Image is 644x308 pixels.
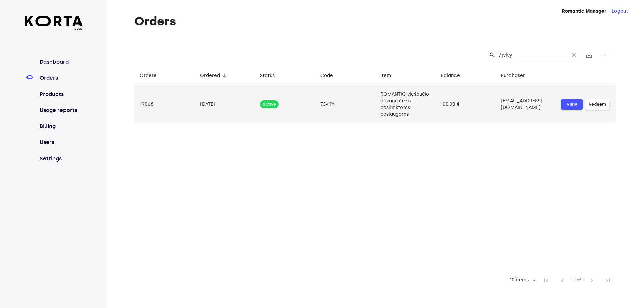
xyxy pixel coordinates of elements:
[320,72,342,80] span: Code
[589,101,606,108] span: Redeem
[38,106,83,114] a: Usage reports
[200,72,220,80] div: Ordered
[566,48,581,62] button: Clear Search
[260,101,279,108] span: active
[505,275,538,285] div: 10 items
[435,85,496,123] td: 100,00 €
[140,72,165,80] span: Order#
[562,8,606,14] strong: Romantic Manager
[597,47,613,63] button: Create new gift card
[585,99,609,110] button: Redeem
[508,277,530,283] div: 10 items
[38,155,83,163] a: Settings
[25,16,83,26] img: Korta
[38,138,83,146] a: Users
[601,51,609,59] span: add
[498,50,563,60] input: Search
[38,122,83,130] a: Billing
[375,85,435,123] td: ROMANTIC viešbučio dovanų čekis pasirinktoms paslaugoms
[441,72,469,80] span: Balance
[571,277,584,284] span: 1-1 of 1
[561,99,583,110] button: View
[612,8,628,15] button: Logout
[565,101,579,108] span: View
[140,72,156,80] div: Order#
[25,16,83,31] a: beta
[320,72,333,80] div: Code
[260,72,283,80] span: Status
[380,72,400,80] span: Item
[570,52,577,58] span: clear
[25,26,83,31] span: beta
[134,15,616,28] h1: Orders
[584,272,600,288] span: Next Page
[600,272,616,288] span: Last Page
[501,72,525,80] div: Purchaser
[489,52,496,58] span: Search
[200,72,229,80] span: Ordered
[495,85,556,123] td: [EMAIL_ADDRESS][DOMAIN_NAME]
[538,272,554,288] span: First Page
[134,85,195,123] td: 19068
[38,90,83,98] a: Products
[221,73,227,79] span: arrow_downward
[260,72,275,80] div: Status
[554,272,571,288] span: Previous Page
[195,85,255,123] td: [DATE]
[38,74,83,82] a: Orders
[585,51,593,59] span: save_alt
[315,85,375,123] td: 7JvKY
[38,58,83,66] a: Dashboard
[441,72,460,80] div: Balance
[501,72,534,80] span: Purchaser
[380,72,391,80] div: Item
[581,47,597,63] button: Export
